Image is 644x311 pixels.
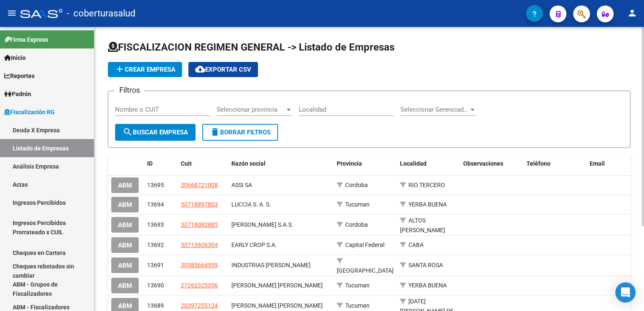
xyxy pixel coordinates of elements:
h3: Filtros [115,84,144,96]
span: FISCALIZACION REGIMEN GENERAL -> Listado de Empresas [108,41,394,53]
span: Exportar CSV [195,66,251,73]
span: Tucuman [345,201,370,208]
span: Buscar Empresa [123,129,188,136]
span: Reportes [4,71,35,80]
span: Provincia [337,160,362,167]
div: Open Intercom Messenger [615,282,636,303]
span: 13693 [147,221,164,228]
span: - coberturasalud [67,4,135,23]
datatable-header-cell: Observaciones [460,155,523,173]
button: Buscar Empresa [115,124,196,141]
datatable-header-cell: Cuit [177,155,228,173]
datatable-header-cell: Teléfono [523,155,586,173]
span: Capital Federal [345,241,384,248]
span: Razón social [231,160,266,167]
span: Firma Express [4,35,48,44]
span: Borrar Filtros [210,129,271,136]
button: ABM [111,217,139,233]
span: 20397255124 [181,302,218,309]
button: ABM [111,278,139,293]
mat-icon: person [627,8,637,18]
span: GUZMAN MARIN RAMIRO NICOLAS [231,302,323,309]
datatable-header-cell: Provincia [333,155,397,173]
span: Observaciones [463,160,503,167]
span: ABM [118,182,132,189]
span: Crear Empresa [115,66,175,73]
span: Fiscalización RG [4,107,55,117]
span: 13694 [147,201,164,208]
mat-icon: cloud_download [195,64,205,74]
datatable-header-cell: Razón social [228,155,333,173]
button: Borrar Filtros [202,124,278,141]
span: Cuit [181,160,192,167]
span: 30718082885 [181,221,218,228]
span: CABA [408,241,424,248]
span: 13689 [147,302,164,309]
button: ABM [111,257,139,273]
span: Cordoba [345,221,368,228]
span: Cordoba [345,182,368,188]
span: ABM [118,282,132,290]
span: Teléfono [526,160,550,167]
span: ABM [118,302,132,310]
span: ABM [118,241,132,249]
span: QUINTANA ANA PAULA [231,282,323,289]
button: ABM [111,197,139,212]
span: ID [147,160,153,167]
span: EARLY CROP S.A. [231,241,277,248]
datatable-header-cell: Localidad [397,155,460,173]
span: Localidad [400,160,427,167]
mat-icon: menu [7,8,17,18]
span: 30718897803 [181,201,218,208]
button: ABM [111,177,139,193]
mat-icon: add [115,64,125,74]
span: BULL WR S.A.S. [231,221,293,228]
span: Tucuman [345,282,370,289]
span: ABM [118,201,132,209]
button: Exportar CSV [188,62,258,77]
span: Seleccionar Gerenciador [400,106,469,113]
button: Crear Empresa [108,62,182,77]
span: ALTOS [PERSON_NAME] [PERSON_NAME] [400,217,445,243]
span: Padrón [4,89,31,99]
span: ASSI SA [231,182,252,188]
span: Email [590,160,605,167]
button: ABM [111,237,139,253]
datatable-header-cell: ID [144,155,177,173]
span: YERBA BUENA [408,201,447,208]
span: INDUSTRIAS RIVERA S A [231,262,311,268]
span: SANTA ROSA [408,262,443,268]
span: Seleccionar provincia [217,106,285,113]
mat-icon: search [123,127,133,137]
span: Inicio [4,53,26,62]
span: 30668721008 [181,182,218,188]
span: [GEOGRAPHIC_DATA] [337,267,394,274]
span: 30585664959 [181,262,218,268]
span: 27262325356 [181,282,218,289]
span: 13695 [147,182,164,188]
span: LUCCIA S. A. S. [231,201,271,208]
span: 13690 [147,282,164,289]
span: Tucuman [345,302,370,309]
span: ABM [118,221,132,229]
span: 13692 [147,241,164,248]
mat-icon: delete [210,127,220,137]
span: YERBA BUENA [408,282,447,289]
span: ABM [118,262,132,269]
span: 13691 [147,262,164,268]
span: 30713606304 [181,241,218,248]
span: RIO TERCERO [408,182,445,188]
